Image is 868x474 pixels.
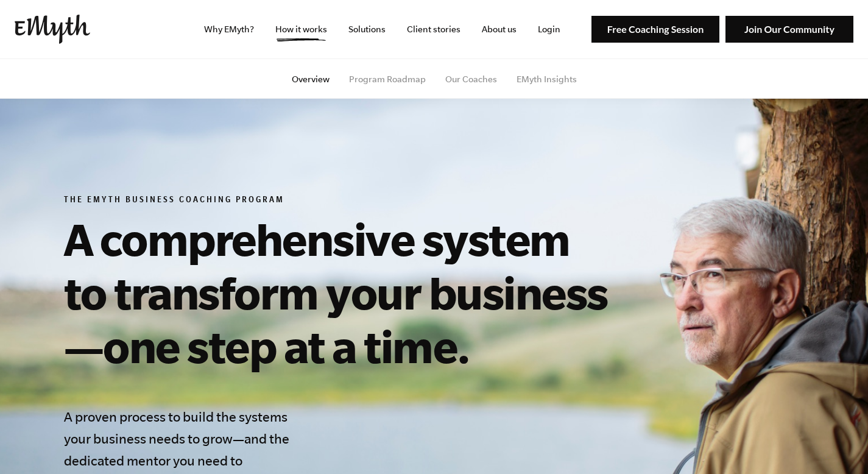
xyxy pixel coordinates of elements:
[349,74,426,84] a: Program Roadmap
[445,74,497,84] a: Our Coaches
[292,74,330,84] a: Overview
[725,16,853,43] img: Join Our Community
[64,195,619,207] h6: The EMyth Business Coaching Program
[64,212,619,373] h1: A comprehensive system to transform your business—one step at a time.
[15,15,90,44] img: EMyth
[517,74,577,84] a: EMyth Insights
[591,16,719,43] img: Free Coaching Session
